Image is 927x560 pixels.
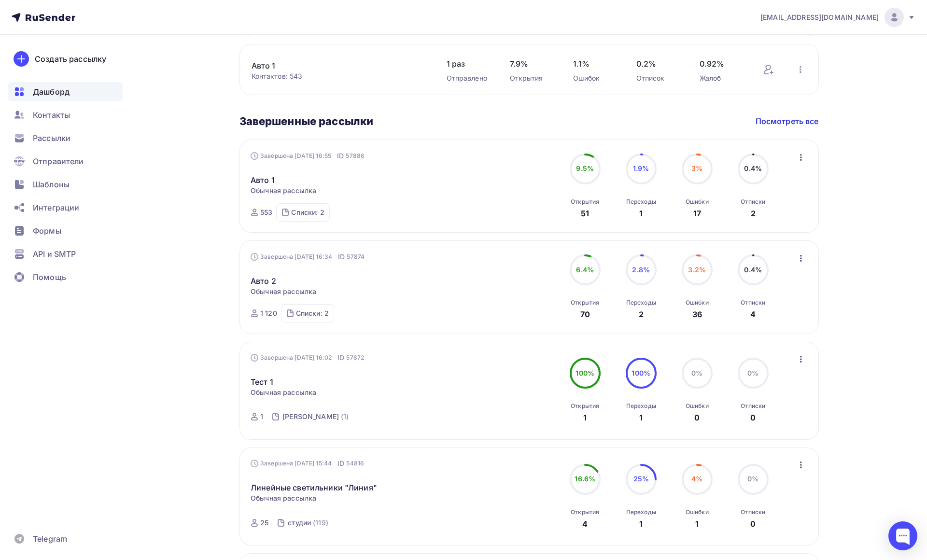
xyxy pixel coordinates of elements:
div: Списки: 2 [296,308,329,318]
div: 70 [580,308,590,320]
div: 4 [582,518,588,530]
span: Отправители [33,155,84,167]
div: 51 [581,208,589,219]
span: ID [337,353,344,363]
span: Помощь [33,271,66,283]
a: Рассылки [8,128,123,148]
span: 3% [691,164,702,172]
span: 1.9% [633,164,649,172]
span: Обычная рассылка [251,287,316,296]
span: 1 раз [447,58,491,70]
div: студии [288,518,311,528]
span: 0.4% [744,164,762,172]
span: API и SMTP [33,248,76,260]
span: 57872 [346,353,364,363]
a: Отправители [8,152,123,171]
span: 100% [632,369,650,377]
span: 0.2% [636,58,680,70]
div: 0 [750,518,756,530]
span: 57886 [346,151,365,161]
span: Дашборд [33,86,70,98]
div: Ошибки [686,198,709,206]
div: Отписки [741,198,765,206]
div: [PERSON_NAME] [282,412,339,421]
div: 1 [260,412,263,421]
span: 100% [576,369,594,377]
span: Шаблоны [33,179,70,190]
span: 57874 [347,252,365,262]
span: Контакты [33,109,70,121]
div: 1 120 [260,308,277,318]
div: Открытия [571,299,599,307]
div: Переходы [626,198,656,206]
span: ID [337,459,344,468]
h3: Завершенные рассылки [239,114,374,128]
div: 17 [693,208,701,219]
div: 0 [694,412,700,423]
a: Посмотреть все [756,115,819,127]
span: 1.1% [573,58,617,70]
div: 1 [583,412,587,423]
a: Контакты [8,105,123,125]
span: 0.92% [700,58,744,70]
div: Ошибки [686,402,709,410]
span: 3.2% [688,266,706,274]
span: 4% [691,475,702,483]
span: 0.4% [744,266,762,274]
div: Открытия [571,508,599,516]
div: Переходы [626,299,656,307]
span: [EMAIL_ADDRESS][DOMAIN_NAME] [760,13,879,22]
div: Ошибок [573,73,617,83]
div: Завершена [DATE] 16:55 [251,151,365,161]
div: 2 [751,208,756,219]
div: Отправлено [447,73,491,83]
span: 25% [633,475,649,483]
div: Отписок [636,73,680,83]
div: Завершена [DATE] 16:34 [251,252,365,262]
div: Ошибки [686,508,709,516]
span: Формы [33,225,61,237]
span: ID [338,252,345,262]
div: 1 [639,412,643,423]
div: 1 [639,208,643,219]
a: Шаблоны [8,175,123,194]
div: 1 [639,518,643,530]
div: Открытия [571,402,599,410]
span: Обычная рассылка [251,186,316,196]
div: 1 [695,518,699,530]
div: Списки: 2 [291,208,324,217]
span: 0% [747,369,758,377]
div: 2 [639,308,644,320]
a: Авто 1 [252,60,416,71]
div: Переходы [626,402,656,410]
div: (1) [341,412,349,421]
div: 0 [750,412,756,423]
div: Переходы [626,508,656,516]
a: Формы [8,221,123,240]
div: Отписки [741,508,765,516]
span: Интеграции [33,202,79,213]
span: Обычная рассылка [251,388,316,397]
div: Жалоб [700,73,744,83]
a: студии (119) [287,515,329,531]
div: Ошибки [686,299,709,307]
a: [PERSON_NAME] (1) [281,409,350,424]
div: Открытия [571,198,599,206]
span: Рассылки [33,132,70,144]
div: (119) [313,518,328,528]
span: 16.6% [575,475,595,483]
div: Завершена [DATE] 15:44 [251,459,364,468]
a: [EMAIL_ADDRESS][DOMAIN_NAME] [760,8,915,27]
span: 2.8% [632,266,650,274]
div: Отписки [741,402,765,410]
span: 6.4% [576,266,594,274]
div: Отписки [741,299,765,307]
div: Контактов: 543 [252,71,427,81]
span: Telegram [33,533,67,545]
span: 0% [691,369,702,377]
a: Авто 2 [251,275,276,287]
a: Авто 1 [251,174,275,186]
div: Завершена [DATE] 16:02 [251,353,364,363]
a: Тест 1 [251,376,273,388]
div: 36 [692,308,702,320]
